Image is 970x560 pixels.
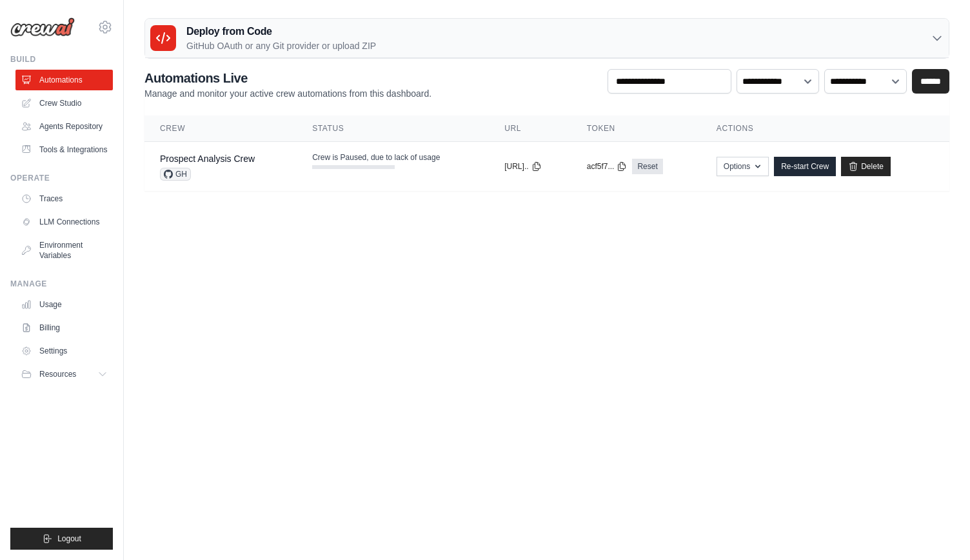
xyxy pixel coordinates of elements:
th: Token [571,115,701,142]
a: Usage [15,294,113,315]
a: Billing [15,317,113,338]
h3: Deploy from Code [186,24,376,39]
button: acf5f7... [587,161,628,172]
a: Delete [841,157,891,176]
a: Prospect Analysis Crew [160,154,255,164]
button: Options [717,157,769,176]
span: Resources [39,369,76,379]
a: Crew Studio [15,93,113,114]
div: Operate [10,173,113,183]
a: Automations [15,70,113,90]
a: Environment Variables [15,235,113,266]
th: URL [489,115,571,142]
a: Reset [632,159,662,174]
p: Manage and monitor your active crew automations from this dashboard. [144,87,431,100]
a: Settings [15,341,113,361]
a: Tools & Integrations [15,139,113,160]
button: Resources [15,364,113,385]
th: Status [297,115,489,142]
span: Logout [57,534,81,544]
a: LLM Connections [15,212,113,232]
span: GH [160,168,191,181]
div: Manage [10,279,113,289]
p: GitHub OAuth or any Git provider or upload ZIP [186,39,376,52]
th: Crew [144,115,297,142]
a: Re-start Crew [774,157,836,176]
th: Actions [701,115,949,142]
a: Traces [15,188,113,209]
span: Crew is Paused, due to lack of usage [312,152,440,163]
div: Build [10,54,113,65]
a: Agents Repository [15,116,113,137]
img: Logo [10,17,75,37]
h2: Automations Live [144,69,431,87]
button: Logout [10,528,113,550]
